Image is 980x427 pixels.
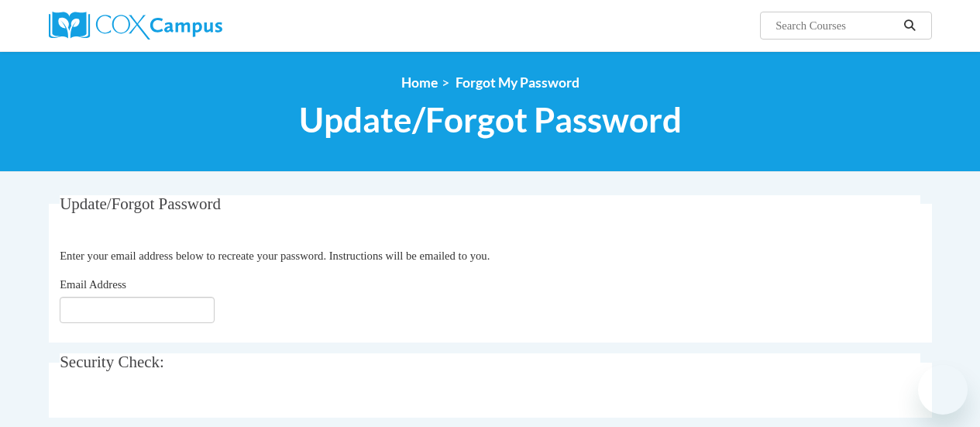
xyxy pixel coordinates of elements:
button: Search [898,16,921,35]
input: Email [60,297,215,323]
iframe: Button to launch messaging window [918,365,968,415]
input: Search Courses [774,16,898,35]
span: Email Address [60,278,126,291]
i:  [903,20,916,32]
span: Update/Forgot Password [60,195,221,213]
a: Cox Campus [49,12,328,40]
img: Cox Campus [49,12,222,40]
span: Security Check: [60,353,164,371]
a: Home [401,74,438,91]
span: Forgot My Password [456,74,579,91]
span: Enter your email address below to recreate your password. Instructions will be emailed to you. [60,250,490,262]
span: Update/Forgot Password [299,99,682,140]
